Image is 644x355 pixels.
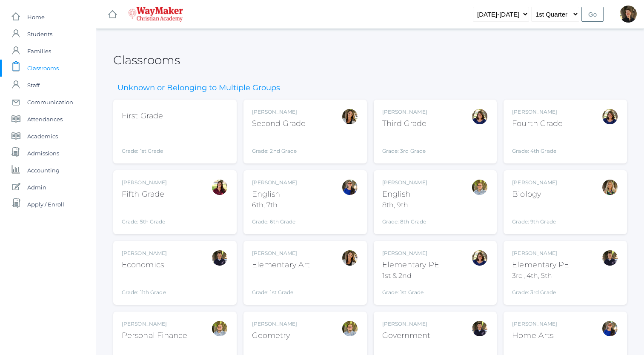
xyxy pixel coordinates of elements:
div: Elizabeth Benzinger [211,179,228,196]
div: Second Grade [252,118,306,129]
div: Elementary PE [512,259,569,271]
div: Amber Farnes [341,108,358,125]
div: Home Arts [512,330,557,341]
div: Stephanie Todhunter [601,320,618,337]
h2: Classrooms [113,54,180,67]
div: [PERSON_NAME] [512,249,569,257]
div: [PERSON_NAME] [122,320,188,328]
div: Grade: 2nd Grade [252,133,306,155]
div: Grade: 8th Grade [382,214,427,226]
div: [PERSON_NAME] [252,320,297,328]
div: English [382,189,427,200]
div: Laura Murphy [471,249,488,266]
div: [PERSON_NAME] [382,108,427,116]
div: Government [382,330,431,341]
div: Elementary Art [252,259,310,271]
div: [PERSON_NAME] [382,179,427,186]
span: Families [27,43,51,60]
div: Grade: 1st Grade [122,125,163,155]
span: Attendances [27,111,63,128]
div: Grade: 1st Grade [382,284,439,296]
div: Claudia Marosz [601,179,618,196]
div: Grade: 3rd Grade [382,133,427,155]
div: [PERSON_NAME] [252,108,306,116]
span: Admin [27,179,46,196]
div: Grade: 9th Grade [512,203,557,226]
div: 8th, 9th [382,200,427,210]
div: [PERSON_NAME] [512,108,563,116]
div: Kylen Braileanu [341,320,358,337]
div: 3rd, 4th, 5th [512,271,569,281]
div: Laura Murphy [601,108,618,125]
div: Dianna Renz [620,6,637,23]
div: Grade: 11th Grade [122,274,167,296]
div: Grade: 4th Grade [512,133,563,155]
div: 6th, 7th [252,200,297,210]
div: Fourth Grade [512,118,563,129]
div: [PERSON_NAME] [382,320,431,328]
span: Classrooms [27,60,59,77]
h3: Unknown or Belonging to Multiple Groups [113,84,284,92]
div: Grade: 5th Grade [122,203,167,226]
div: Stephanie Todhunter [341,179,358,196]
div: Third Grade [382,118,427,129]
div: Richard Lepage [211,249,228,266]
div: English [252,189,297,200]
div: Geometry [252,330,297,341]
div: Richard Lepage [601,249,618,266]
div: 1st & 2nd [382,271,439,281]
div: [PERSON_NAME] [382,249,439,257]
span: Academics [27,128,58,145]
div: Economics [122,259,167,271]
div: [PERSON_NAME] [512,320,557,328]
div: Richard Lepage [471,320,488,337]
div: [PERSON_NAME] [252,179,297,186]
div: [PERSON_NAME] [122,179,167,186]
img: waymaker-logo-stack-white-1602f2b1af18da31a5905e9982d058868370996dac5278e84edea6dabf9a3315.png [128,7,183,22]
div: Amber Farnes [341,249,358,266]
span: Students [27,26,52,43]
span: Apply / Enroll [27,196,64,213]
span: Communication [27,94,73,111]
div: Personal Finance [122,330,188,341]
span: Admissions [27,145,59,162]
div: Biology [512,189,557,200]
div: [PERSON_NAME] [512,179,557,186]
div: Elementary PE [382,259,439,271]
span: Staff [27,77,40,94]
div: Grade: 1st Grade [252,274,310,296]
div: Grade: 6th Grade [252,214,297,226]
span: Accounting [27,162,60,179]
div: Fifth Grade [122,189,167,200]
div: Laura Murphy [471,108,488,125]
input: Go [581,7,604,22]
span: Home [27,9,45,26]
div: Grade: 3rd Grade [512,284,569,296]
div: First Grade [122,110,163,122]
div: Kylen Braileanu [211,320,228,337]
div: [PERSON_NAME] [122,249,167,257]
div: Kylen Braileanu [471,179,488,196]
div: [PERSON_NAME] [252,249,310,257]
